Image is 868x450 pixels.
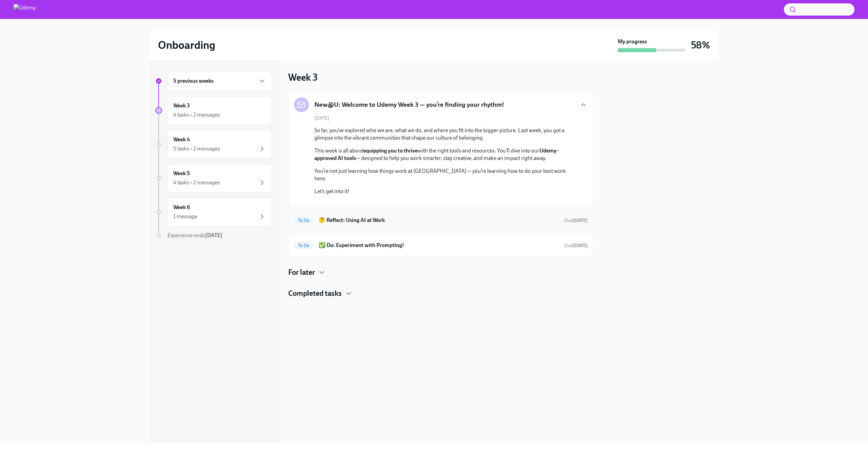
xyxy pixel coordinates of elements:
h6: Week 6 [173,204,190,211]
h4: Completed tasks [288,288,342,299]
h6: Week 3 [173,102,190,109]
div: 5 previous weeks [167,71,272,91]
h6: Week 4 [173,136,190,143]
h3: 58% [691,39,710,51]
div: 4 tasks • 2 messages [173,111,220,119]
span: [DATE] [314,115,329,121]
div: 5 tasks • 2 messages [173,145,220,152]
div: Completed tasks [288,288,593,299]
h6: ✅ Do: Experiment with Prompting! [319,242,559,249]
h3: Week 3 [288,71,318,83]
h6: 5 previous weeks [173,77,214,85]
span: September 13th, 2025 10:00 [564,217,588,224]
h5: New@U: Welcome to Udemy Week 3 — you’re finding your rhythm! [314,100,504,109]
span: September 13th, 2025 10:00 [564,242,588,249]
p: Let’s get into it! [314,188,577,195]
strong: equipping you to thrive [363,147,418,154]
p: You’re not just learning how things work at [GEOGRAPHIC_DATA] — you’re learning how to do your be... [314,167,577,182]
div: For later [288,267,593,278]
div: 1 message [173,213,197,220]
strong: My progress [618,38,647,45]
span: Due [564,218,588,223]
a: Week 34 tasks • 2 messages [155,96,272,125]
h6: 🤔 Reflect: Using AI at Work [319,217,559,224]
a: To Do🤔 Reflect: Using AI at WorkDue[DATE] [294,215,588,226]
p: This week is all about with the right tools and resources. You’ll dive into our — designed to hel... [314,147,577,162]
a: Week 54 tasks • 2 messages [155,164,272,192]
span: Experience ends [167,232,222,239]
div: 4 tasks • 2 messages [173,179,220,186]
span: Due [564,243,588,248]
a: Week 45 tasks • 2 messages [155,130,272,159]
span: To Do [294,243,313,248]
h4: For later [288,267,315,278]
h6: Week 5 [173,170,190,177]
strong: [DATE] [573,243,588,248]
a: Week 61 message [155,198,272,226]
a: To Do✅ Do: Experiment with Prompting!Due[DATE] [294,240,588,251]
img: Udemy [14,4,36,15]
span: To Do [294,218,313,223]
h2: Onboarding [158,38,215,52]
strong: [DATE] [573,218,588,223]
p: So far, you’ve explored who we are, what we do, and where you fit into the bigger picture. Last w... [314,127,577,142]
strong: [DATE] [205,232,222,239]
